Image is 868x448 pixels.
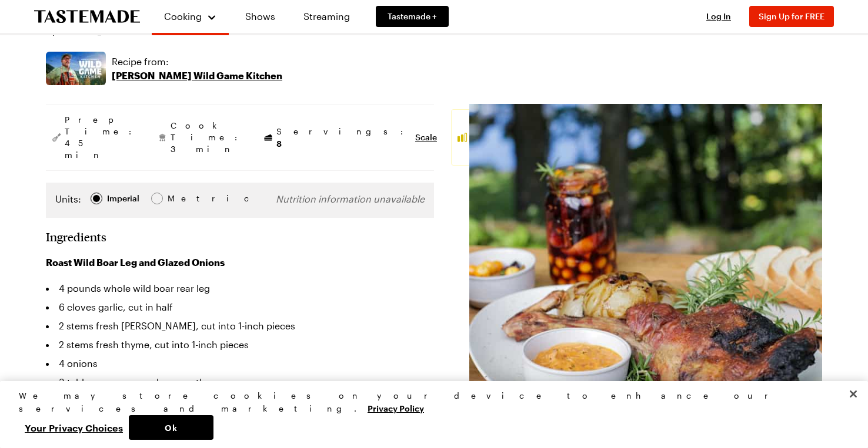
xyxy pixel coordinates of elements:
[168,192,192,205] div: Metric
[46,373,434,392] li: 3 tablespoons cup red vermouth
[388,11,437,22] span: Tastemade +
[706,11,731,21] span: Log In
[19,389,839,415] div: We may store cookies on your device to enhance our services and marketing.
[46,298,434,316] li: 6 cloves garlic, cut in half
[695,11,742,22] button: Log In
[164,11,202,22] span: Cooking
[55,192,81,206] label: Units:
[46,316,434,335] li: 2 stems fresh [PERSON_NAME], cut into 1-inch pieces
[34,10,140,23] a: To Tastemade Home Page
[65,114,138,161] span: Prep Time: 45 min
[46,230,106,244] h2: Ingredients
[163,5,217,28] button: Cooking
[376,6,449,27] a: Tastemade +
[46,52,106,85] img: Show where recipe is used
[171,120,243,155] span: Cook Time: 3 min
[749,6,834,27] button: Sign Up for FREE
[112,55,282,83] a: Recipe from:[PERSON_NAME] Wild Game Kitchen
[107,192,141,205] span: Imperial
[276,126,409,150] span: Servings:
[112,55,282,69] p: Recipe from:
[415,132,437,143] button: Scale
[55,192,192,208] div: Imperial Metric
[759,11,824,21] span: Sign Up for FREE
[840,381,866,407] button: Close
[46,354,434,373] li: 4 onions
[107,192,139,205] div: Imperial
[19,415,129,440] button: Your Privacy Choices
[276,137,282,149] span: 8
[19,389,839,440] div: Privacy
[168,192,193,205] span: Metric
[46,255,434,270] h3: Roast Wild Boar Leg and Glazed Onions
[129,415,213,440] button: Ok
[112,69,282,83] p: [PERSON_NAME] Wild Game Kitchen
[46,335,434,354] li: 2 stems fresh thyme, cut into 1-inch pieces
[46,279,434,298] li: 4 pounds whole wild boar rear leg
[368,402,424,413] a: More information about your privacy, opens in a new tab
[276,193,425,204] span: Nutrition information unavailable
